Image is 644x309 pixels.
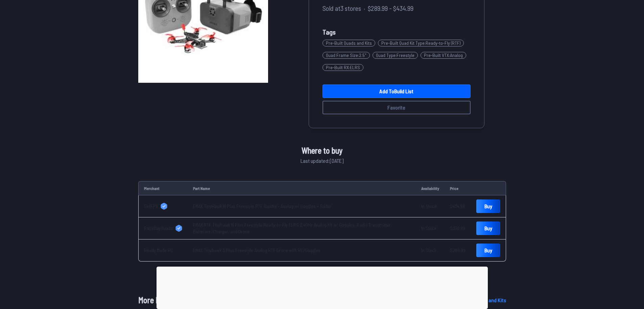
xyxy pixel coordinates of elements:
[378,37,467,49] a: Pre-Built Quad Kit Type:Ready-to-Fly (RTF)
[144,225,173,232] span: RaceDayQuads
[445,239,471,262] td: $289.99
[373,49,421,61] a: Quad Type:Freestyle
[416,217,445,239] td: In Stock
[144,225,182,232] a: RaceDayQuads
[323,40,375,46] span: Pre-Built Quads and Kits
[323,84,471,98] a: Add toBuild List
[421,49,469,61] a: Pre-Built VTX:Analog
[323,52,370,59] span: Quad Frame Size : 2.5"
[416,239,445,262] td: In Stock
[144,203,182,210] a: GetFPV
[323,3,361,13] span: Sold at 3 stores
[144,247,173,254] span: Ready Made RC
[323,101,471,114] button: Favorite
[373,52,418,59] span: Quad Type : Freestyle
[421,52,466,59] span: Pre-Built VTX : Analog
[301,157,343,165] span: Last updated: [DATE]
[368,3,413,13] span: $289.99 - $434.99
[445,217,471,239] td: $376.99
[323,61,366,74] a: Pre-Built RX:ELRS
[445,195,471,217] td: $434.99
[188,181,416,195] td: Part Name
[193,222,392,234] a: EMAX RTF Tinyhawk III Plus Freestyle Ready-to-Fly ELRS 2.4GHz Analog Kit w/ Goggles, Radio Transm...
[416,195,445,217] td: In Stock
[138,294,422,306] h1: More Pre-Built Quads and Kits
[445,181,471,195] td: Price
[476,199,500,213] a: Buy
[364,3,365,13] span: ·
[193,203,331,209] a: EMAX TinyHawk III Plus Freestyle RTF Bundle - Analog w/ Goggles + Radio
[302,144,342,157] span: Where to buy
[193,247,320,253] a: EMAX Tinyhawk 3 Plus Freestyle Analog RTF Drone with RC/Goggles
[323,49,373,61] a: Quad Frame Size:2.5"
[378,40,464,46] span: Pre-Built Quad Kit Type : Ready-to-Fly (RTF)
[144,203,158,210] span: GetFPV
[323,28,336,36] span: Tags
[323,37,378,49] a: Pre-Built Quads and Kits
[476,221,500,235] a: Buy
[323,64,363,71] span: Pre-Built RX : ELRS
[138,181,188,195] td: Merchant
[476,244,500,257] a: Buy
[157,267,488,307] iframe: Advertisement
[144,247,182,254] a: Ready Made RC
[416,181,445,195] td: Availability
